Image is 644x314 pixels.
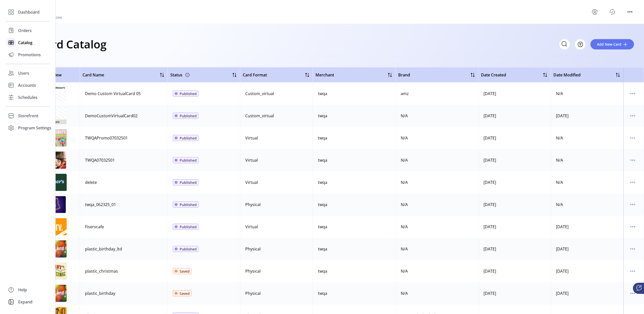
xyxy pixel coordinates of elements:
span: Promotions [18,52,41,58]
div: twqa [318,224,327,230]
div: Custom_virtual [245,113,274,119]
div: amz [401,91,409,97]
td: [DATE] [478,127,551,149]
span: Storefront [18,113,38,119]
div: N/A [401,157,408,163]
div: plastic_christmas [85,268,118,274]
span: Catalog [18,40,32,46]
td: N/A [551,193,623,216]
span: Published [180,113,197,119]
button: menu [629,223,637,231]
span: Help [18,287,27,293]
span: Expand [18,299,32,305]
div: Virtual [245,135,258,141]
button: menu [629,267,637,275]
div: TWQAPromo07032501 [85,135,128,141]
div: twqa_062325_01 [85,202,116,208]
div: N/A [401,113,408,119]
div: Physical [245,268,261,274]
button: menu [629,289,637,297]
div: Virtual [245,179,258,185]
td: [DATE] [478,238,551,260]
span: Merchant [315,72,334,78]
span: Schedules [18,94,37,100]
div: plastic_birthday_ltd [85,246,122,252]
span: Accounts [18,82,36,88]
td: N/A [551,127,623,149]
h1: Card Catalog [38,35,106,53]
div: Physical [245,246,261,252]
div: Physical [245,202,261,208]
span: Brand [398,72,410,78]
td: [DATE] [551,260,623,282]
td: [DATE] [478,105,551,127]
span: Published [180,180,197,185]
span: Program Settings [18,125,51,131]
div: TWQA07032501 [85,157,115,163]
div: twqa [318,290,327,296]
div: twqa [318,91,327,97]
div: Virtual [245,224,258,230]
div: plastic_birthday [85,290,115,296]
button: menu [626,8,634,16]
div: delete [85,179,97,185]
td: [DATE] [478,149,551,171]
div: Status [170,71,190,79]
div: twqa [318,202,327,208]
td: N/A [551,82,623,105]
button: menu [591,8,599,16]
span: Saved [180,291,190,296]
div: N/A [401,202,408,208]
div: Demo Custom VirtualCard 05 [85,91,141,97]
button: menu [629,178,637,186]
td: [DATE] [478,216,551,238]
div: N/A [401,135,408,141]
span: Date Created [481,72,506,78]
td: [DATE] [478,260,551,282]
div: N/A [401,290,408,296]
button: Filter Button [575,39,585,50]
td: N/A [551,171,623,193]
button: menu [629,156,637,164]
span: Orders [18,27,32,34]
div: Fiservcafe [85,224,104,230]
button: Add New Card [590,39,634,49]
button: menu [629,245,637,253]
td: [DATE] [478,171,551,193]
button: Publisher Panel [608,8,616,16]
div: twqa [318,135,327,141]
button: menu [629,201,637,209]
div: twqa [318,113,327,119]
div: Virtual [245,157,258,163]
div: twqa [318,268,327,274]
button: menu [629,134,637,142]
td: [DATE] [551,238,623,260]
button: menu [629,112,637,120]
span: Published [180,246,197,252]
span: Saved [180,269,190,274]
div: N/A [401,268,408,274]
span: Published [180,224,197,230]
td: [DATE] [478,193,551,216]
td: [DATE] [478,282,551,304]
span: Published [180,202,197,207]
div: N/A [401,246,408,252]
td: [DATE] [551,216,623,238]
div: twqa [318,246,327,252]
span: Published [180,158,197,163]
span: Dashboard [18,9,39,15]
div: N/A [401,224,408,230]
td: [DATE] [551,105,623,127]
span: Users [18,70,29,76]
div: Physical [245,290,261,296]
span: Add New Card [597,42,621,47]
span: Published [180,91,197,96]
span: Card Name [83,72,104,78]
div: DemoCustomVirtualCard02 [85,113,138,119]
div: N/A [401,179,408,185]
div: twqa [318,157,327,163]
td: N/A [551,149,623,171]
div: twqa [318,179,327,185]
span: Card Format [243,72,267,78]
td: [DATE] [478,82,551,105]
